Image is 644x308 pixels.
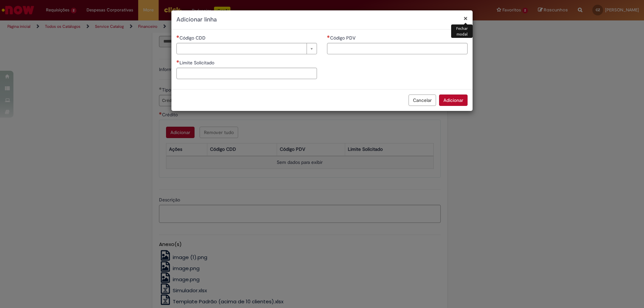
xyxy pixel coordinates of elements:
span: Limite Solicitado [179,60,216,66]
h2: Adicionar linha [176,15,468,24]
span: Necessários [327,35,330,38]
a: Limpar campo Código CDD [176,43,317,54]
span: Necessários [176,60,179,63]
span: Necessários [176,35,179,38]
input: Limite Solicitado [176,68,317,79]
span: Necessários - Código CDD [179,35,207,41]
span: Código PDV [330,35,357,41]
div: Fechar modal [451,24,473,38]
input: Código PDV [327,43,468,54]
button: Cancelar [409,95,436,106]
button: Adicionar [439,95,468,106]
button: Fechar modal [464,15,468,22]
